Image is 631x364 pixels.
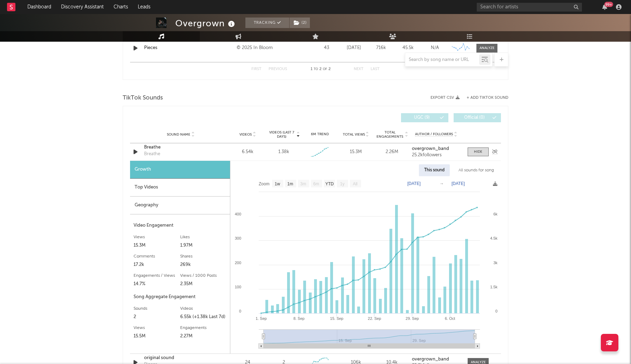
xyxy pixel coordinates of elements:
[180,252,227,261] div: Shares
[235,261,241,265] text: 200
[353,181,357,186] text: All
[340,149,372,156] div: 15.3M
[354,67,364,71] button: Next
[452,181,465,186] text: [DATE]
[301,65,340,74] div: 1 2 2
[376,149,408,156] div: 2.26M
[130,161,230,179] div: Growth
[134,324,180,332] div: Views
[144,144,217,151] a: Breathe
[304,132,336,137] div: 6M Trend
[313,181,319,186] text: 6m
[144,44,233,51] div: Pieces
[314,44,339,51] div: 43
[407,181,421,186] text: [DATE]
[342,44,366,51] div: [DATE]
[368,316,381,321] text: 22. Sep
[423,44,447,51] div: N/A
[275,181,280,186] text: 1w
[134,221,226,230] div: Video Engagement
[467,96,508,100] button: + Add TikTok Sound
[269,67,287,71] button: Previous
[369,44,393,51] div: 716k
[134,313,180,321] div: 2
[495,309,497,313] text: 0
[175,18,237,29] div: Overgrown
[493,261,497,265] text: 3k
[396,44,420,51] div: 45.5k
[415,132,453,137] span: Author / Followers
[412,153,461,158] div: 25.2k followers
[405,57,479,63] input: Search by song name or URL
[278,149,289,156] div: 1.38k
[180,272,227,280] div: Views / 1000 Posts
[458,116,490,120] span: Official ( 0 )
[259,181,270,186] text: Zoom
[325,181,334,186] text: YTD
[477,3,582,12] input: Search for artists
[237,44,311,52] div: © 2025 In Bloom
[453,164,499,176] div: All sounds for song
[493,212,497,216] text: 6k
[602,4,607,10] button: 99+
[134,241,180,250] div: 15.3M
[340,181,345,186] text: 1y
[287,181,293,186] text: 1m
[419,164,450,176] div: This sound
[412,357,449,362] strong: overgrown_band
[144,151,160,158] div: Breathe
[289,18,310,28] span: ( 2 )
[180,304,227,313] div: Videos
[401,113,448,122] button: UGC(9)
[293,316,305,321] text: 8. Sep
[180,332,227,341] div: 2.27M
[245,18,289,28] button: Tracking
[440,181,444,186] text: →
[123,94,163,102] span: TikTok Sounds
[267,130,296,139] span: Videos (last 7 days)
[330,316,344,321] text: 15. Sep
[235,212,241,216] text: 400
[490,236,497,240] text: 4.5k
[180,324,227,332] div: Engagements
[134,332,180,341] div: 15.5M
[134,233,180,241] div: Views
[343,132,365,137] span: Total Views
[180,241,227,250] div: 1.97M
[167,132,190,137] span: Sound Name
[134,252,180,261] div: Comments
[134,280,180,288] div: 14.7%
[454,113,501,122] button: Official(0)
[371,67,380,71] button: Last
[134,293,226,301] div: Song Aggregate Engagement
[134,261,180,269] div: 17.2k
[406,116,438,120] span: UGC ( 9 )
[460,96,508,100] button: + Add TikTok Sound
[251,67,262,71] button: First
[130,197,230,214] div: Geography
[412,357,461,362] a: overgrown_band
[412,146,449,151] strong: overgrown_band
[314,68,318,71] span: to
[406,316,419,321] text: 29. Sep
[130,179,230,197] div: Top Videos
[239,132,252,137] span: Videos
[180,313,227,321] div: 6.55k (+1.38k Last 7d)
[180,261,227,269] div: 269k
[300,181,306,186] text: 3m
[134,272,180,280] div: Engagements / Views
[445,316,455,321] text: 6. Oct
[231,149,264,156] div: 6.54k
[430,96,460,100] button: Export CSV
[490,285,497,289] text: 1.5k
[144,355,217,362] a: original sound
[412,146,461,151] a: overgrown_band
[180,280,227,288] div: 2.35M
[376,130,404,139] span: Total Engagements
[256,316,267,321] text: 1. Sep
[604,2,613,7] div: 99 +
[180,233,227,241] div: Likes
[239,309,241,313] text: 0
